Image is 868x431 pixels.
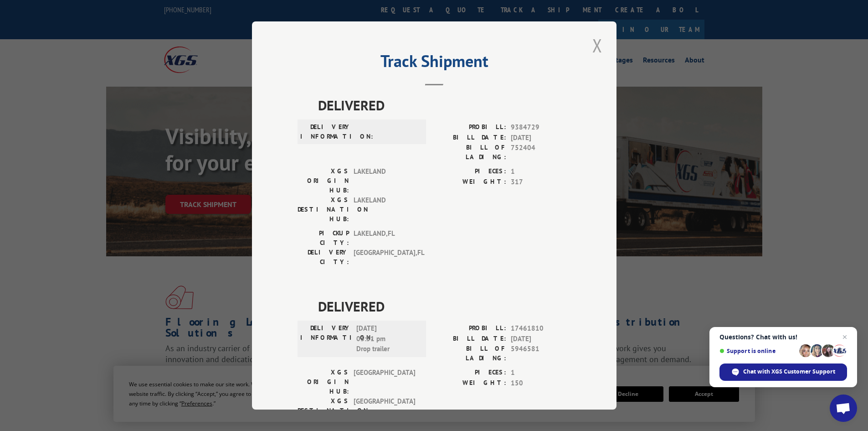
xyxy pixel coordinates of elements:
label: WEIGHT: [434,177,506,187]
span: 17461810 [511,323,571,334]
span: 9384729 [511,122,571,133]
span: LAKELAND [354,166,415,195]
span: LAKELAND , FL [354,228,415,248]
span: [DATE] 03:51 pm Drop trailer [356,323,418,354]
span: [GEOGRAPHIC_DATA] , FL [354,248,415,267]
span: 1 [511,368,571,378]
span: [GEOGRAPHIC_DATA] [354,368,415,396]
label: DELIVERY INFORMATION: [300,323,352,354]
label: DELIVERY INFORMATION: [300,122,352,141]
label: BILL OF LADING: [434,143,506,162]
label: PROBILL: [434,323,506,334]
span: Questions? Chat with us! [719,333,847,341]
span: 752404 [511,143,571,162]
label: XGS DESTINATION HUB: [298,195,349,224]
button: Close modal [590,33,605,58]
label: PROBILL: [434,122,506,133]
label: PIECES: [434,166,506,177]
h2: Track Shipment [298,55,571,72]
label: XGS ORIGIN HUB: [298,166,349,195]
label: DELIVERY CITY: [298,248,349,267]
label: WEIGHT: [434,378,506,389]
span: Support is online [719,348,796,354]
span: 1 [511,166,571,177]
label: BILL OF LADING: [434,344,506,363]
a: Open chat [830,395,857,422]
label: PIECES: [434,368,506,378]
label: BILL DATE: [434,334,506,344]
label: PICKUP CITY: [298,228,349,248]
label: XGS ORIGIN HUB: [298,368,349,396]
label: BILL DATE: [434,133,506,143]
span: [DATE] [511,133,571,143]
span: [GEOGRAPHIC_DATA] [354,396,415,425]
label: XGS DESTINATION HUB: [298,396,349,425]
span: Chat with XGS Customer Support [719,363,847,381]
span: 317 [511,177,571,187]
span: DELIVERED [318,95,571,115]
span: DELIVERED [318,296,571,317]
span: 5946581 [511,344,571,363]
span: [DATE] [511,334,571,344]
span: 150 [511,378,571,389]
span: Chat with XGS Customer Support [743,368,835,376]
span: LAKELAND [354,195,415,224]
